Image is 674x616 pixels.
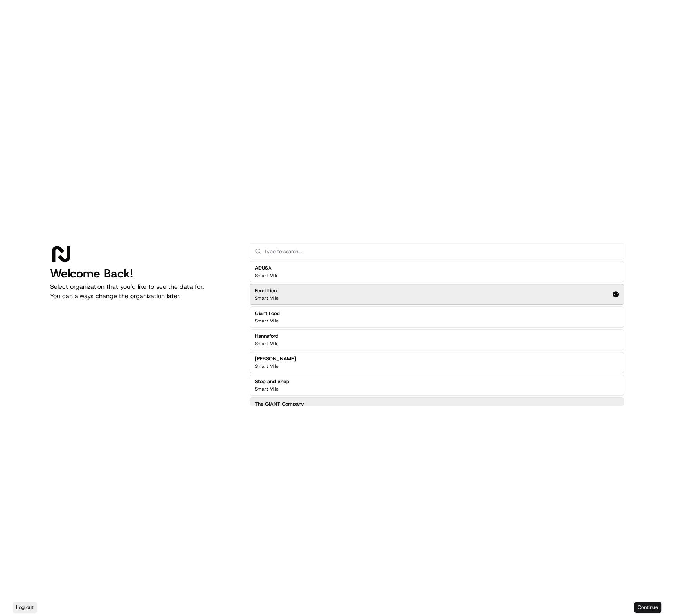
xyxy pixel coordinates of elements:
[255,333,279,340] h2: Hannaford
[255,272,279,279] p: Smart Mile
[250,259,624,420] div: Suggestions
[255,318,279,324] p: Smart Mile
[255,265,279,272] h2: ADUSA
[634,602,661,613] button: Continue
[255,340,279,347] p: Smart Mile
[50,282,237,301] p: Select organization that you’d like to see the data for. You can always change the organization l...
[255,386,279,392] p: Smart Mile
[255,355,296,362] h2: [PERSON_NAME]
[264,243,619,259] input: Type to search...
[50,267,237,281] h1: Welcome Back!
[255,363,279,369] p: Smart Mile
[13,602,37,613] button: Log out
[255,378,289,385] h2: Stop and Shop
[255,295,279,301] p: Smart Mile
[255,310,280,317] h2: Giant Food
[255,287,279,294] h2: Food Lion
[255,401,304,408] h2: The GIANT Company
